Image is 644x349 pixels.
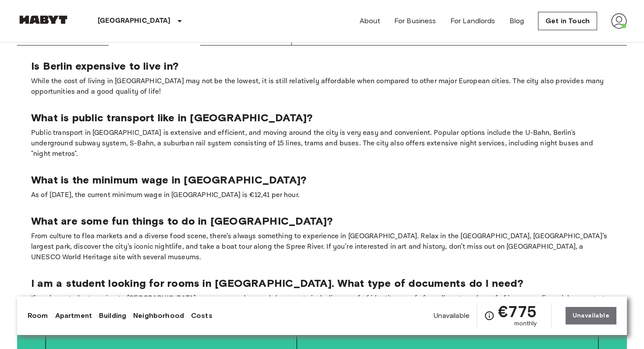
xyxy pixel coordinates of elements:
[31,60,613,73] p: Is Berlin expensive to live in?
[484,310,495,321] svg: Check cost overview for full price breakdown. Please note that discounts apply to new joiners onl...
[394,16,436,26] a: For Business
[434,311,470,321] span: Unavailable
[514,319,537,328] span: monthly
[191,310,212,321] a: Costs
[99,310,126,321] a: Building
[17,15,70,24] img: Habyt
[510,16,524,26] a: Blog
[450,16,495,26] a: For Landlords
[31,76,613,97] p: While the cost of living in [GEOGRAPHIC_DATA] may not be the lowest, it is still relatively affor...
[31,277,613,290] p: I am a student looking for rooms in [GEOGRAPHIC_DATA]. What type of documents do I need?
[498,303,537,319] span: €775
[55,310,92,321] a: Apartment
[31,128,613,159] p: Public transport in [GEOGRAPHIC_DATA] is extensive and efficient, and moving around the city is v...
[133,310,184,321] a: Neighborhood
[538,12,597,30] a: Get in Touch
[31,111,613,124] p: What is public transport like in [GEOGRAPHIC_DATA]?
[611,13,627,29] img: avatar
[360,16,380,26] a: About
[31,215,613,228] p: What are some fun things to do in [GEOGRAPHIC_DATA]?
[28,310,48,321] a: Room
[31,173,613,187] p: What is the minimum wage in [GEOGRAPHIC_DATA]?
[98,16,171,26] p: [GEOGRAPHIC_DATA]
[31,293,613,314] p: If you’re a student moving to [GEOGRAPHIC_DATA], you may need several documents including proof o...
[31,190,613,201] p: As of [DATE], the current minimum wage in [GEOGRAPHIC_DATA] is €12,41 per hour.
[31,231,613,263] p: From culture to flea markets and a diverse food scene, there’s always something to experience in ...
